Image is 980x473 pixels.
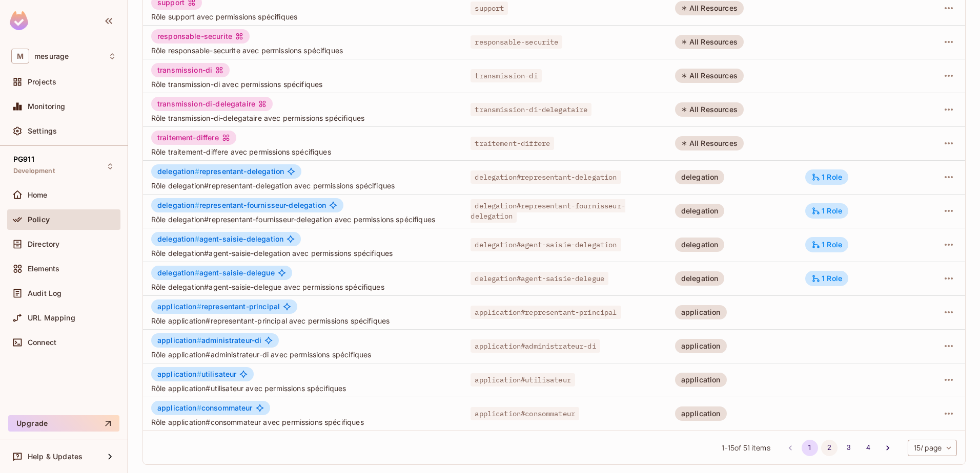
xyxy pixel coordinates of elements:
span: Settings [28,127,57,135]
span: delegation#agent-saisie-delegue [471,272,608,285]
span: Rôle responsable-securite avec permissions spécifiques [151,46,454,55]
span: application [157,370,201,378]
div: application [675,373,727,387]
span: 1 - 15 of 51 items [722,442,770,454]
button: Go to page 3 [841,440,857,456]
span: traitement-differe [471,137,554,150]
span: representant-principal [157,303,280,311]
span: # [195,268,199,277]
div: All Resources [675,69,744,83]
span: Rôle application#representant-principal avec permissions spécifiques [151,316,454,326]
div: delegation [675,238,725,252]
button: Go to next page [880,440,896,456]
span: application#utilisateur [471,373,575,386]
span: # [197,302,201,311]
span: Rôle delegation#representant-fournisseur-delegation avec permissions spécifiques [151,214,454,224]
span: Directory [28,240,59,248]
div: 1 Role [811,173,842,182]
div: application [675,406,727,421]
div: 1 Role [811,206,842,216]
span: # [195,167,199,176]
span: # [195,234,199,243]
span: Rôle delegation#agent-saisie-delegation avec permissions spécifiques [151,248,454,258]
div: responsable-securite [151,29,250,44]
div: All Resources [675,136,744,150]
div: delegation [675,271,725,286]
span: Projects [28,78,56,86]
span: application#representant-principal [471,306,621,319]
button: Go to page 4 [860,440,876,456]
span: utilisateur [157,370,236,378]
span: Monitoring [28,102,66,111]
span: transmission-di-delegataire [471,103,591,116]
span: application [157,336,201,345]
span: # [195,201,199,209]
span: Rôle transmission-di-delegataire avec permissions spécifiques [151,113,454,123]
div: 15 / page [908,440,957,456]
div: application [675,305,727,319]
button: Go to page 2 [821,440,838,456]
span: delegation#representant-fournisseur-delegation [471,199,625,223]
span: PG911 [13,155,34,163]
div: 1 Role [811,240,842,249]
span: application#consommateur [471,407,579,420]
span: delegation#representant-delegation [471,170,621,184]
span: delegation [157,268,199,277]
span: Rôle transmission-di avec permissions spécifiques [151,79,454,89]
div: delegation [675,170,725,184]
span: Home [28,191,48,199]
span: Rôle application#utilisateur avec permissions spécifiques [151,383,454,393]
span: Rôle application#consommateur avec permissions spécifiques [151,417,454,427]
span: representant-fournisseur-delegation [157,201,326,209]
span: delegation [157,234,199,243]
div: transmission-di-delegataire [151,97,273,111]
span: Rôle support avec permissions spécifiques [151,12,454,21]
span: delegation [157,201,199,209]
div: traitement-differe [151,131,236,145]
span: Policy [28,216,50,224]
img: SReyMgAAAABJRU5ErkJggg== [10,11,28,30]
div: All Resources [675,1,744,15]
span: Rôle delegation#representant-delegation avec permissions spécifiques [151,181,454,190]
span: Elements [28,265,59,273]
span: Rôle application#administrateur-di avec permissions spécifiques [151,350,454,359]
div: All Resources [675,35,744,49]
span: representant-delegation [157,167,284,176]
span: transmission-di [471,69,541,82]
div: 1 Role [811,274,842,283]
span: # [197,370,201,378]
span: Development [13,167,55,175]
span: Connect [28,338,56,347]
button: Upgrade [8,415,119,432]
span: URL Mapping [28,314,75,322]
span: M [11,49,29,63]
span: responsable-securite [471,35,562,49]
span: Rôle traitement-differe avec permissions spécifiques [151,147,454,157]
span: administrateur-di [157,336,261,345]
nav: pagination navigation [781,440,897,456]
span: agent-saisie-delegation [157,235,283,243]
button: page 1 [802,440,818,456]
span: application#administrateur-di [471,339,600,353]
span: Audit Log [28,289,62,297]
div: application [675,339,727,353]
span: # [197,403,201,412]
span: support [471,2,508,15]
span: consommateur [157,404,253,412]
span: Workspace: mesurage [34,52,69,60]
span: agent-saisie-delegue [157,269,275,277]
span: delegation#agent-saisie-delegation [471,238,621,251]
div: All Resources [675,102,744,117]
div: transmission-di [151,63,230,77]
span: Rôle delegation#agent-saisie-delegue avec permissions spécifiques [151,282,454,292]
span: delegation [157,167,199,176]
span: # [197,336,201,345]
span: application [157,302,201,311]
div: delegation [675,204,725,218]
span: Help & Updates [28,453,83,461]
span: application [157,403,201,412]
